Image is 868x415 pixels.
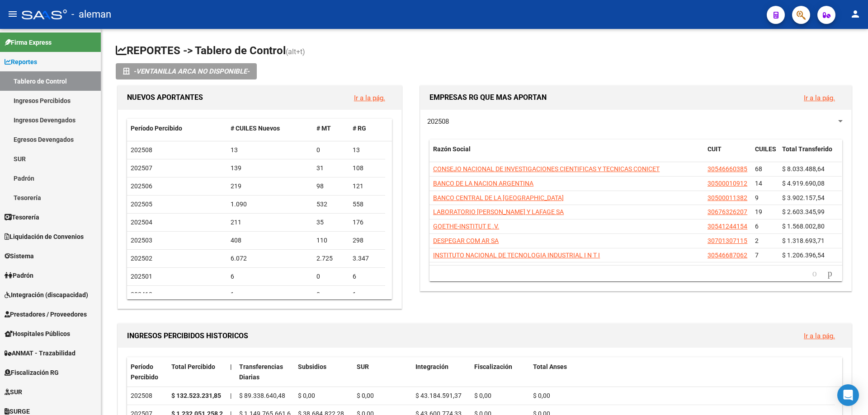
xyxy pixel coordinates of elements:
div: Open Intercom Messenger [837,384,859,406]
datatable-header-cell: Fiscalización [471,357,529,387]
span: - aleman [71,5,111,24]
span: 30500010912 [708,180,747,187]
div: 3.347 [353,253,382,264]
div: 532 [316,199,345,210]
span: $ 3.902.157,54 [782,194,825,201]
span: Firma Express [5,37,52,47]
span: | [230,392,231,399]
span: 7 [755,252,759,259]
span: 202505 [131,201,152,208]
button: Ir a la pág. [347,89,392,106]
span: 68 [755,165,762,173]
span: $ 0,00 [357,392,374,399]
span: 2 [755,237,759,244]
span: Sistema [5,251,34,261]
span: 202501 [131,273,152,280]
span: # MT [316,125,331,132]
div: 2.725 [316,253,345,264]
datatable-header-cell: # RG [349,119,385,138]
span: Padrón [5,270,33,280]
mat-icon: person [850,9,861,19]
div: 108 [353,163,382,173]
span: 202502 [131,255,152,262]
span: SUR [357,363,369,370]
div: 211 [231,217,310,228]
span: 202506 [131,182,152,190]
span: # CUILES Nuevos [231,125,280,132]
span: Hospitales Públicos [5,329,70,339]
a: Ir a la pág. [804,332,835,340]
datatable-header-cell: Total Anses [529,357,835,387]
span: Período Percibido [131,363,158,381]
a: go to next page [824,269,836,279]
span: 30546660385 [708,165,747,173]
span: Integración [415,363,448,370]
div: 6 [353,271,382,282]
div: 176 [353,217,382,228]
div: 1.090 [231,199,310,210]
span: Total Anses [533,363,567,370]
a: Ir a la pág. [354,94,385,102]
span: CUILES [755,145,776,153]
div: 13 [353,145,382,155]
span: Liquidación de Convenios [5,232,84,242]
span: BANCO CENTRAL DE LA [GEOGRAPHIC_DATA] [433,194,564,201]
span: Tesorería [5,212,39,222]
div: 558 [353,199,382,210]
span: 202508 [427,117,449,126]
div: 408 [231,235,310,246]
div: 121 [353,181,382,191]
span: Fiscalización RG [5,368,59,378]
datatable-header-cell: CUILES [751,140,778,169]
div: 31 [316,163,345,173]
div: 1 [231,289,310,300]
datatable-header-cell: Período Percibido [127,357,168,387]
button: Ir a la pág. [797,327,842,344]
datatable-header-cell: Total Transferido [778,140,842,169]
span: 9 [755,194,759,201]
div: 98 [316,181,345,191]
datatable-header-cell: CUIT [704,140,751,169]
datatable-header-cell: Integración [412,357,471,387]
span: Total Percibido [171,363,215,370]
span: LABORATORIO [PERSON_NAME] Y LAFAGE SA [433,208,564,215]
span: | [230,363,232,370]
span: $ 0,00 [533,392,550,399]
div: 6 [231,271,310,282]
datatable-header-cell: # MT [313,119,349,138]
span: $ 4.919.690,08 [782,180,825,187]
span: NUEVOS APORTANTES [127,93,203,102]
div: 35 [316,217,345,228]
h1: REPORTES -> Tablero de Control [116,43,854,59]
span: DESPEGAR COM AR SA [433,237,499,244]
span: $ 43.184.591,37 [415,392,462,399]
mat-icon: menu [7,9,18,19]
div: 219 [231,181,310,191]
span: EMPRESAS RG QUE MAS APORTAN [429,93,547,102]
div: 0 [316,289,345,300]
a: go to previous page [808,269,821,279]
span: 30541244154 [708,223,747,230]
span: $ 2.603.345,99 [782,208,825,215]
datatable-header-cell: Transferencias Diarias [236,357,294,387]
span: 30701307115 [708,237,747,244]
datatable-header-cell: Período Percibido [127,119,227,138]
span: 202412 [131,291,152,298]
span: CUIT [708,145,722,153]
div: 202508 [131,391,164,401]
span: 202508 [131,146,152,154]
span: $ 1.206.396,54 [782,252,825,259]
span: CONSEJO NACIONAL DE INVESTIGACIONES CIENTIFICAS Y TECNICAS CONICET [433,165,660,173]
span: ANMAT - Trazabilidad [5,348,75,358]
span: $ 0,00 [474,392,491,399]
datatable-header-cell: Subsidios [294,357,353,387]
div: 1 [353,289,382,300]
span: 202504 [131,219,152,226]
span: 30676326207 [708,208,747,215]
span: $ 1.568.002,80 [782,223,825,230]
span: 202503 [131,237,152,244]
span: Subsidios [298,363,326,370]
span: 202507 [131,164,152,172]
span: $ 8.033.488,64 [782,165,825,173]
span: GOETHE-INSTITUT E .V. [433,223,499,230]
